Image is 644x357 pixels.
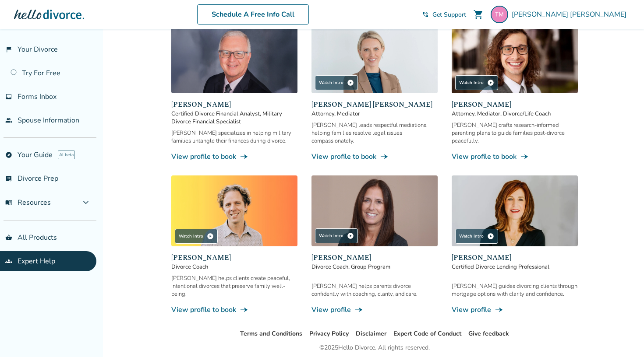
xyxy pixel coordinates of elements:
[512,10,630,19] span: [PERSON_NAME] [PERSON_NAME]
[171,129,297,145] div: [PERSON_NAME] specializes in helping military families untangle their finances during divorce.
[171,175,297,246] img: James Traub
[468,329,509,339] li: Give feedback
[207,233,214,240] span: play_circle
[171,252,297,263] span: [PERSON_NAME]
[452,282,578,298] div: [PERSON_NAME] guides divorcing clients through mortgage options with clarity and confidence.
[380,152,389,161] span: line_end_arrow_notch
[487,79,494,86] span: play_circle
[452,152,578,161] a: View profile to bookline_end_arrow_notch
[5,234,12,241] span: shopping_basket
[171,152,297,161] a: View profile to bookline_end_arrow_notch
[5,151,12,158] span: explore
[452,99,578,110] span: [PERSON_NAME]
[240,329,302,338] a: Terms and Conditions
[347,79,354,86] span: play_circle
[487,233,494,240] span: play_circle
[171,263,297,271] span: Divorce Coach
[319,343,430,353] div: © 2025 Hello Divorce. All rights reserved.
[311,121,438,145] div: [PERSON_NAME] leads respectful mediations, helping families resolve legal issues compassionately.
[175,229,218,244] div: Watch Intro
[81,197,91,208] span: expand_more
[5,93,12,100] span: inbox
[452,252,578,263] span: [PERSON_NAME]
[491,6,508,23] img: terrimarko11@aol.com
[311,175,438,246] img: Jill Kaufman
[422,10,466,19] a: phone_in_talkGet Support
[455,229,498,244] div: Watch Intro
[452,110,578,118] span: Attorney, Mediator, Divorce/Life Coach
[452,175,578,246] img: Tami Wollensak
[5,258,12,265] span: groups
[315,75,358,90] div: Watch Intro
[311,22,438,93] img: Melissa Wheeler Hoff
[171,305,297,315] a: View profile to bookline_end_arrow_notch
[311,282,438,298] div: [PERSON_NAME] helps parents divorce confidently with coaching, clarity, and care.
[432,10,466,19] span: Get Support
[58,150,75,159] span: AI beta
[520,152,529,161] span: line_end_arrow_notch
[240,152,248,161] span: line_end_arrow_notch
[5,199,12,206] span: menu_book
[311,263,438,271] span: Divorce Coach, Group Program
[354,305,363,314] span: line_end_arrow_notch
[452,305,578,315] a: View profileline_end_arrow_notch
[315,228,358,243] div: Watch Intro
[311,99,438,110] span: [PERSON_NAME] [PERSON_NAME]
[393,329,461,338] a: Expert Code of Conduct
[452,22,578,93] img: Alex Glassmann
[455,75,498,90] div: Watch Intro
[18,92,57,101] span: Forms Inbox
[600,315,644,357] iframe: Chat Widget
[5,175,12,182] span: list_alt_check
[347,232,354,239] span: play_circle
[309,329,349,338] a: Privacy Policy
[5,198,51,207] span: Resources
[171,99,297,110] span: [PERSON_NAME]
[171,110,297,126] span: Certified Divorce Financial Analyst, Military Divorce Financial Specialist
[171,22,297,93] img: David Smith
[452,263,578,271] span: Certified Divorce Lending Professional
[422,11,429,18] span: phone_in_talk
[5,117,12,124] span: people
[311,152,438,161] a: View profile to bookline_end_arrow_notch
[356,329,386,339] li: Disclaimer
[473,9,484,20] span: shopping_cart
[311,110,438,118] span: Attorney, Mediator
[311,252,438,263] span: [PERSON_NAME]
[495,305,503,314] span: line_end_arrow_notch
[5,46,12,53] span: flag_2
[240,305,248,314] span: line_end_arrow_notch
[452,121,578,145] div: [PERSON_NAME] crafts research-informed parenting plans to guide families post-divorce peacefully.
[197,4,309,24] a: Schedule A Free Info Call
[311,305,438,315] a: View profileline_end_arrow_notch
[171,274,297,298] div: [PERSON_NAME] helps clients create peaceful, intentional divorces that preserve family well-being.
